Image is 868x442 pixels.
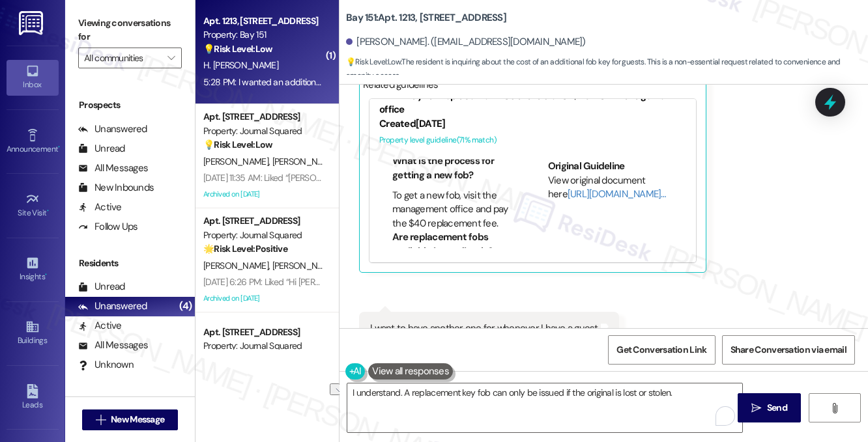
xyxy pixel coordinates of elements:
[370,322,598,335] div: I want to have another one for whenever I have a guest
[568,187,666,200] a: [URL][DOMAIN_NAME]…
[203,139,272,150] strong: 💡 Risk Level: Low
[767,401,787,415] span: Send
[78,181,154,195] div: New Inbounds
[738,393,801,422] button: Send
[203,28,324,42] div: Property: Bay 151
[176,296,195,316] div: (4)
[608,335,715,365] button: Get Conversation Link
[203,59,278,71] span: H. [PERSON_NAME]
[78,200,122,214] div: Active
[84,48,161,68] input: All communities
[7,316,59,351] a: Buildings
[45,270,47,279] span: •
[379,117,686,131] div: Created [DATE]
[58,143,60,152] span: •
[19,11,46,35] img: ResiDesk Logo
[272,260,338,271] span: [PERSON_NAME]
[82,409,179,430] button: New Message
[78,299,147,313] div: Unanswered
[346,57,401,67] strong: 💡 Risk Level: Low
[751,403,761,413] i: 
[392,230,517,258] li: Are replacement fobs available immediately?
[78,161,148,175] div: All Messages
[203,76,340,88] div: 5:28 PM: I wanted an additional one.
[78,280,125,294] div: Unread
[65,256,195,270] div: Residents
[203,43,272,55] strong: 💡 Risk Level: Low
[7,60,59,95] a: Inbox
[203,110,324,124] div: Apt. [STREET_ADDRESS]
[65,98,195,112] div: Prospects
[722,335,855,365] button: Share Conversation via email
[111,413,164,426] span: New Message
[731,343,846,357] span: Share Conversation via email
[203,325,324,339] div: Apt. [STREET_ADDRESS]
[830,403,839,413] i: 
[47,206,49,215] span: •
[7,380,59,415] a: Leads
[346,55,868,83] span: : The resident is inquiring about the cost of an additional fob key for guests. This is a non-ess...
[347,383,742,432] textarea: To enrich screen reader interactions, please activate Accessibility in Grammarly extension settings
[203,260,272,271] span: [PERSON_NAME]
[202,186,325,202] div: Archived on [DATE]
[203,124,324,138] div: Property: Journal Squared
[548,174,686,202] div: View original document here
[7,188,59,223] a: Site Visit •
[203,243,287,255] strong: 🌟 Risk Level: Positive
[548,159,625,173] b: Original Guideline
[78,142,125,156] div: Unread
[392,189,517,230] li: To get a new fob, visit the management office and pay the $40 replacement fee.
[203,276,515,288] div: [DATE] 6:26 PM: Liked “Hi [PERSON_NAME] and [PERSON_NAME]! Starting [DATE]…”
[78,220,138,234] div: Follow Ups
[78,319,122,333] div: Active
[379,133,686,147] div: Property level guideline ( 71 % match)
[392,154,517,182] li: What is the process for getting a new fob?
[616,343,706,357] span: Get Conversation Link
[202,290,325,307] div: Archived on [DATE]
[78,338,148,352] div: All Messages
[203,14,324,28] div: Apt. 1213, [STREET_ADDRESS]
[346,11,506,25] b: Bay 151: Apt. 1213, [STREET_ADDRESS]
[167,53,175,63] i: 
[96,415,106,425] i: 
[346,35,586,49] div: [PERSON_NAME]. ([EMAIL_ADDRESS][DOMAIN_NAME])
[78,358,134,372] div: Unknown
[78,122,147,136] div: Unanswered
[203,156,272,167] span: [PERSON_NAME]
[272,156,341,167] span: [PERSON_NAME]
[203,228,324,242] div: Property: Journal Squared
[78,13,182,48] label: Viewing conversations for
[203,214,324,228] div: Apt. [STREET_ADDRESS]
[7,252,59,287] a: Insights •
[203,339,324,353] div: Property: Journal Squared
[65,394,195,408] div: Past + Future Residents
